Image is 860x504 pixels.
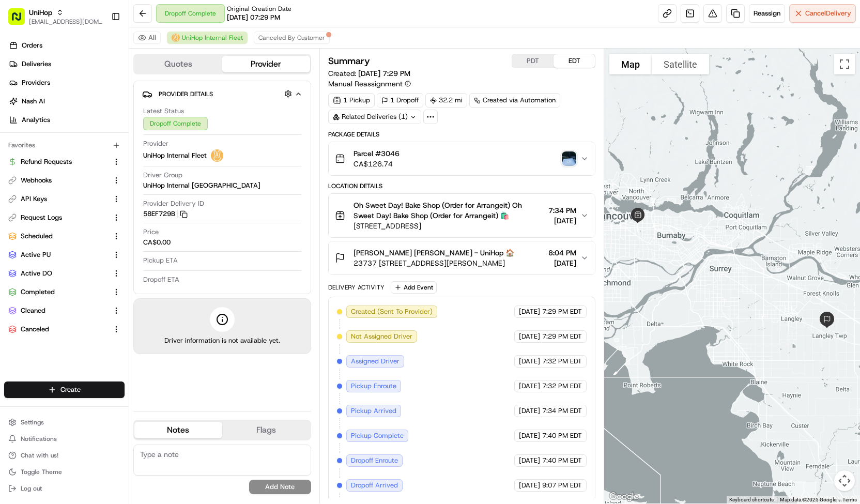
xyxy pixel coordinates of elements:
[8,287,108,297] a: Completed
[164,336,280,345] span: Driver information is not available yet.
[21,213,62,222] span: Request Logs
[182,34,243,42] span: UniHop Internal Fleet
[35,109,131,117] div: We're available if you need us!
[4,247,125,263] button: Active PU
[211,149,223,162] img: unihop_logo.png
[542,431,582,440] span: 7:40 PM EDT
[842,497,857,502] a: Terms (opens in new tab)
[222,56,310,72] button: Provider
[21,306,45,315] span: Cleaned
[562,151,576,166] img: photo_proof_of_delivery image
[21,232,53,241] span: Scheduled
[542,381,582,391] span: 7:32 PM EDT
[21,287,55,297] span: Completed
[354,148,400,159] span: Parcel #3046
[22,78,50,87] span: Providers
[354,159,400,169] span: CA$126.74
[21,325,49,334] span: Canceled
[542,406,582,416] span: 7:34 PM EDT
[176,101,188,114] button: Start new chat
[354,200,544,221] span: Oh Sweet Day! Bake Shop (Order for Arrangeit) Oh Sweet Day! Bake Shop (Order for Arrangeit) 🛍️
[22,97,45,106] span: Nash AI
[554,54,595,68] button: EDT
[143,256,178,265] span: Pickup ETA
[143,139,168,148] span: Provider
[4,465,125,479] button: Toggle Theme
[21,194,47,204] span: API Keys
[21,157,72,166] span: Refund Requests
[21,435,57,443] span: Notifications
[354,248,514,258] span: [PERSON_NAME] [PERSON_NAME] - UniHop 🏠
[519,456,540,465] span: [DATE]
[328,93,375,108] div: 1 Pickup
[143,227,159,237] span: Price
[548,258,576,268] span: [DATE]
[8,232,108,241] a: Scheduled
[143,171,182,180] span: Driver Group
[29,7,52,18] button: UniHop
[4,209,125,226] button: Request Logs
[4,37,129,54] a: Orders
[542,481,582,490] span: 9:07 PM EDT
[21,484,42,493] span: Log out
[8,269,108,278] a: Active DO
[227,5,291,13] span: Original Creation Date
[21,418,44,426] span: Settings
[159,90,213,98] span: Provider Details
[754,9,780,18] span: Reassign
[351,332,412,341] span: Not Assigned Driver
[143,199,204,208] span: Provider Delivery ID
[4,56,129,72] a: Deliveries
[21,250,51,259] span: Active PU
[519,481,540,490] span: [DATE]
[519,332,540,341] span: [DATE]
[143,209,188,219] button: 58EF729B
[834,470,855,491] button: Map camera controls
[542,357,582,366] span: 7:32 PM EDT
[143,181,260,190] span: UniHop Internal [GEOGRAPHIC_DATA]
[548,216,576,226] span: [DATE]
[729,496,774,503] button: Keyboard shortcuts
[351,481,398,490] span: Dropoff Arrived
[222,422,310,438] button: Flags
[21,176,52,185] span: Webhooks
[4,265,125,282] button: Active DO
[29,18,103,26] button: [EMAIL_ADDRESS][DOMAIN_NAME]
[328,56,370,66] h3: Summary
[8,194,108,204] a: API Keys
[21,269,52,278] span: Active DO
[8,176,108,185] a: Webhooks
[227,13,280,22] span: [DATE] 07:29 PM
[834,54,855,74] button: Toggle fullscreen view
[329,241,595,274] button: [PERSON_NAME] [PERSON_NAME] - UniHop 🏠23737 [STREET_ADDRESS][PERSON_NAME]8:04 PM[DATE]
[377,93,423,108] div: 1 Dropoff
[142,85,302,102] button: Provider Details
[8,157,108,166] a: Refund Requests
[519,431,540,440] span: [DATE]
[328,79,411,89] button: Manual Reassignment
[21,149,79,160] span: Knowledge Base
[22,59,51,69] span: Deliveries
[519,406,540,416] span: [DATE]
[4,93,129,110] a: Nash AI
[4,137,125,154] div: Favorites
[328,79,403,89] span: Manual Reassignment
[10,10,31,30] img: Nash
[351,307,433,316] span: Created (Sent To Provider)
[258,34,325,42] span: Canceled By Customer
[4,481,125,496] button: Log out
[8,250,108,259] a: Active PU
[548,205,576,216] span: 7:34 PM
[133,32,161,44] button: All
[10,150,19,159] div: 📗
[351,381,396,391] span: Pickup Enroute
[328,283,385,292] div: Delivery Activity
[328,182,595,190] div: Location Details
[542,456,582,465] span: 7:40 PM EDT
[805,9,851,18] span: Cancel Delivery
[609,54,652,74] button: Show street map
[10,98,29,117] img: 1736555255976-a54dd68f-1ca7-489b-9aae-adbdc363a1c4
[6,145,83,164] a: 📗Knowledge Base
[143,151,207,160] span: UniHop Internal Fleet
